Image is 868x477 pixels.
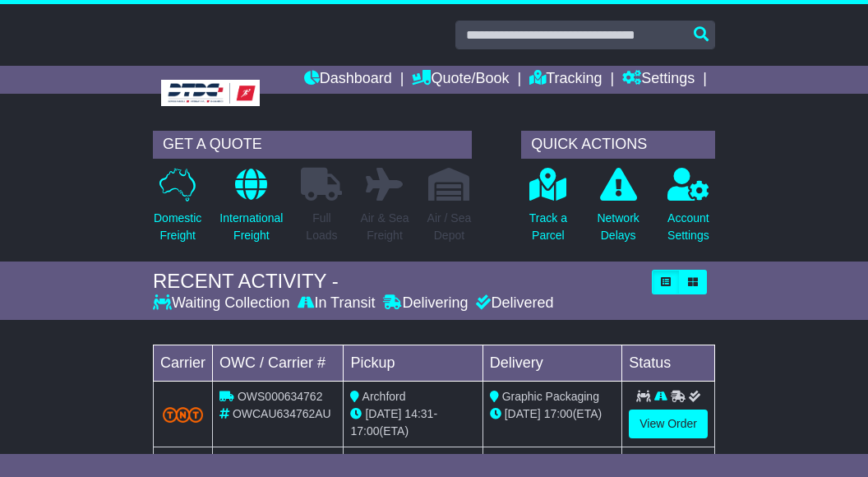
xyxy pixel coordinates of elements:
td: Carrier [154,345,213,382]
p: Domestic Freight [154,210,201,244]
div: Delivering [379,294,472,313]
span: Archford [362,390,406,403]
span: 14:31 [404,407,433,420]
td: Status [622,345,715,382]
a: Track aParcel [529,167,568,253]
div: (ETA) [490,405,615,423]
a: DomesticFreight [153,167,202,253]
td: Pickup [344,345,482,382]
div: - (ETA) [350,405,475,440]
div: Delivered [472,294,553,313]
a: View Order [629,410,708,438]
a: Dashboard [304,66,392,94]
div: GET A QUOTE [153,131,472,159]
p: Air / Sea Depot [427,210,472,244]
td: OWC / Carrier # [213,345,344,382]
p: Network Delays [597,210,639,244]
img: TNT_Domestic.png [163,407,204,422]
span: [DATE] [365,407,401,420]
div: In Transit [293,294,379,313]
p: Track a Parcel [529,210,567,244]
div: Waiting Collection [153,294,293,313]
span: Graphic Packaging [502,390,599,403]
p: International Freight [219,210,283,244]
a: Quote/Book [412,66,509,94]
a: Settings [622,66,695,94]
p: Air & Sea Freight [360,210,409,244]
td: Delivery [482,345,621,382]
a: AccountSettings [667,167,710,253]
span: OWS000634762 [238,390,323,403]
p: Full Loads [301,210,342,244]
p: Account Settings [667,210,709,244]
span: 17:00 [544,407,573,420]
a: NetworkDelays [596,167,639,253]
span: 17:00 [350,424,379,438]
div: QUICK ACTIONS [521,131,715,159]
a: Tracking [529,66,602,94]
a: InternationalFreight [219,167,284,253]
span: [DATE] [505,407,541,420]
span: OWCAU634762AU [233,407,331,420]
div: RECENT ACTIVITY - [153,270,644,294]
